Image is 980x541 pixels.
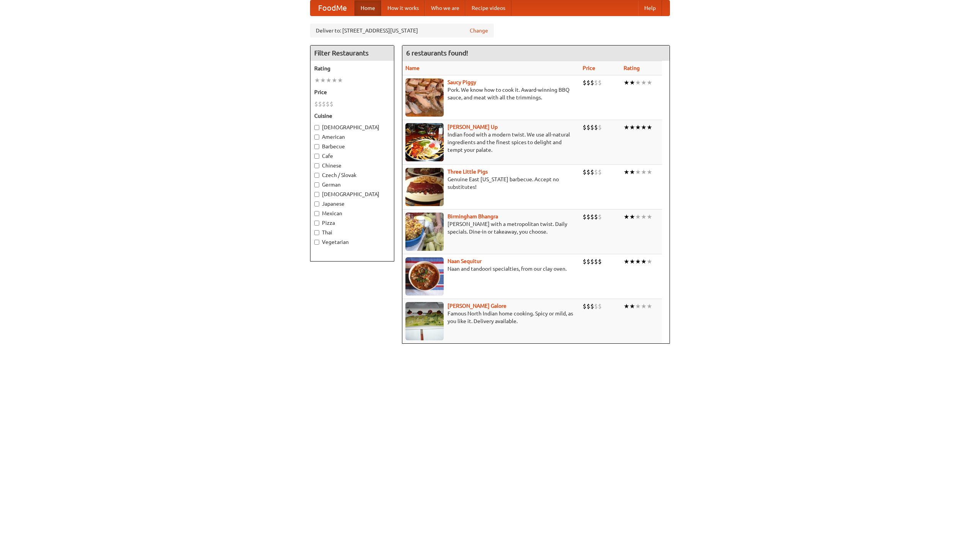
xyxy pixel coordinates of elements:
[406,49,468,57] ng-pluralize: 6 restaurants found!
[326,76,332,84] li: ★
[405,131,577,154] p: Indian food with a modern twist. We use all-natural ingredients and the finest spices to delight ...
[641,213,647,221] li: ★
[448,303,506,309] a: [PERSON_NAME] Galore
[314,135,319,140] input: American
[583,78,586,87] li: $
[590,257,594,266] li: $
[598,123,602,132] li: $
[332,76,337,84] li: ★
[598,168,602,176] li: $
[314,229,390,236] label: Thai
[586,168,590,176] li: $
[314,65,390,72] h5: Rating
[647,78,652,87] li: ★
[641,302,647,310] li: ★
[425,0,465,16] a: Who we are
[314,143,390,150] label: Barbecue
[647,213,652,221] li: ★
[641,78,647,87] li: ★
[314,100,318,108] li: $
[314,152,390,160] label: Cafe
[326,100,330,108] li: $
[448,258,482,264] a: Naan Sequitur
[322,100,326,108] li: $
[470,27,488,34] a: Change
[314,201,319,206] input: Japanese
[465,0,511,16] a: Recipe videos
[594,78,598,87] li: $
[583,168,586,176] li: $
[310,24,494,37] div: Deliver to: [STREET_ADDRESS][US_STATE]
[624,123,629,132] li: ★
[586,302,590,310] li: $
[594,168,598,176] li: $
[381,0,425,16] a: How it works
[583,257,586,266] li: $
[405,175,577,191] p: Genuine East [US_STATE] barbecue. Accept no substitutes!
[310,45,394,61] h4: Filter Restaurants
[635,257,641,266] li: ★
[647,302,652,310] li: ★
[624,78,629,87] li: ★
[629,78,635,87] li: ★
[590,123,594,132] li: $
[314,163,319,168] input: Chinese
[624,65,640,71] a: Rating
[314,162,390,169] label: Chinese
[448,79,476,85] a: Saucy Piggy
[405,65,420,71] a: Name
[647,168,652,176] li: ★
[448,169,488,175] a: Three Little Pigs
[314,181,390,188] label: German
[594,123,598,132] li: $
[318,100,322,108] li: $
[594,257,598,266] li: $
[635,213,641,221] li: ★
[405,123,444,161] img: curryup.jpg
[314,200,390,208] label: Japanese
[330,100,333,108] li: $
[314,125,319,130] input: [DEMOGRAPHIC_DATA]
[314,192,319,197] input: [DEMOGRAPHIC_DATA]
[583,65,595,71] a: Price
[590,168,594,176] li: $
[405,220,577,236] p: [PERSON_NAME] with a metropolitan twist. Daily specials. Dine-in or takeaway, you choose.
[647,123,652,132] li: ★
[629,213,635,221] li: ★
[641,168,647,176] li: ★
[590,302,594,310] li: $
[638,0,662,16] a: Help
[635,302,641,310] li: ★
[405,213,444,251] img: bhangra.jpg
[594,213,598,221] li: $
[314,112,390,120] h5: Cuisine
[624,213,629,221] li: ★
[405,168,444,206] img: littlepigs.jpg
[314,190,390,198] label: [DEMOGRAPHIC_DATA]
[337,76,343,84] li: ★
[598,257,602,266] li: $
[590,78,594,87] li: $
[586,123,590,132] li: $
[320,76,326,84] li: ★
[594,302,598,310] li: $
[448,124,498,130] a: [PERSON_NAME] Up
[405,310,577,325] p: Famous North Indian home cooking. Spicy or mild, as you like it. Delivery available.
[314,123,390,131] label: [DEMOGRAPHIC_DATA]
[405,86,577,101] p: Pork. We know how to cook it. Award-winning BBQ sauce, and meat with all the trimmings.
[314,154,319,159] input: Cafe
[635,78,641,87] li: ★
[624,302,629,310] li: ★
[624,168,629,176] li: ★
[598,213,602,221] li: $
[624,257,629,266] li: ★
[641,257,647,266] li: ★
[448,213,498,219] b: Birmingham Bhangra
[314,230,319,235] input: Thai
[641,123,647,132] li: ★
[635,168,641,176] li: ★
